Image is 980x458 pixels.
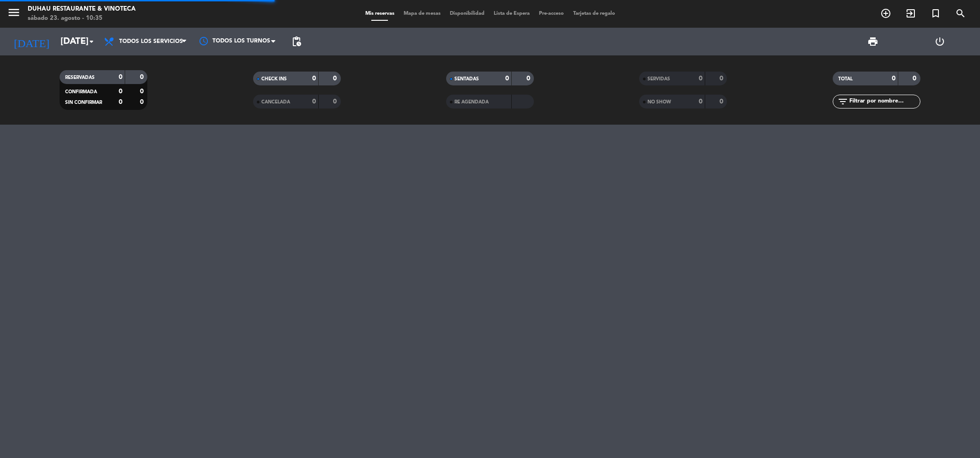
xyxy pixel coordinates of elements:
span: pending_actions [291,36,302,47]
span: RE AGENDADA [454,100,489,104]
span: Todos los servicios [119,38,183,45]
strong: 0 [720,75,725,82]
span: TOTAL [838,77,853,81]
span: SIN CONFIRMAR [65,100,102,105]
strong: 0 [119,74,122,80]
strong: 0 [140,88,145,95]
strong: 0 [892,75,895,82]
i: exit_to_app [905,8,916,19]
i: power_settings_new [934,36,945,47]
button: menu [7,6,21,23]
strong: 0 [312,75,316,82]
span: Pre-acceso [534,11,569,16]
div: sábado 23. agosto - 10:35 [28,14,136,23]
i: menu [7,6,21,19]
strong: 0 [140,74,145,80]
span: CONFIRMADA [65,90,97,94]
strong: 0 [333,98,339,105]
span: CHECK INS [261,77,287,81]
strong: 0 [699,75,702,82]
span: Mis reservas [361,11,399,16]
strong: 0 [913,75,918,82]
span: Lista de Espera [489,11,534,16]
strong: 0 [333,75,339,82]
strong: 0 [505,75,509,82]
strong: 0 [140,99,145,105]
span: Disponibilidad [445,11,489,16]
i: turned_in_not [930,8,941,19]
i: [DATE] [7,31,56,52]
span: SERVIDAS [647,77,670,81]
span: Tarjetas de regalo [569,11,620,16]
div: LOG OUT [907,28,974,55]
span: RESERVADAS [65,75,95,80]
strong: 0 [119,99,122,105]
strong: 0 [699,98,702,105]
strong: 0 [720,98,725,105]
strong: 0 [312,98,316,105]
i: filter_list [837,96,848,107]
strong: 0 [526,75,532,82]
strong: 0 [119,88,122,95]
span: CANCELADA [261,100,290,104]
i: add_circle_outline [880,8,891,19]
span: NO SHOW [647,100,671,104]
i: arrow_drop_down [86,36,97,47]
span: Mapa de mesas [399,11,445,16]
i: search [955,8,966,19]
span: print [867,36,878,47]
input: Filtrar por nombre... [848,96,920,107]
div: Duhau Restaurante & Vinoteca [28,5,136,14]
span: SENTADAS [454,77,479,81]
